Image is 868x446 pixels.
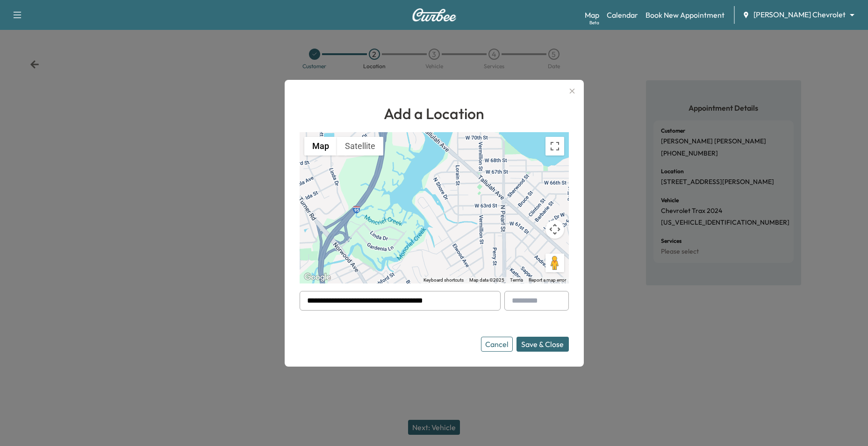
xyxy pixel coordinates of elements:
[304,137,337,156] button: Show street map
[302,271,333,283] img: Google
[423,277,464,283] button: Keyboard shortcuts
[516,337,569,352] button: Save & Close
[607,9,638,21] a: Calendar
[545,254,564,272] button: Drag Pegman onto the map to open Street View
[412,8,457,21] img: Curbee Logo
[529,277,566,283] a: Report a map error
[510,277,523,283] a: Terms (opens in new tab)
[646,9,725,21] a: Book New Appointment
[469,277,504,283] span: Map data ©2025
[481,337,513,352] button: Cancel
[302,271,333,283] a: Open this area in Google Maps (opens a new window)
[545,220,564,239] button: Map camera controls
[545,137,564,156] button: Toggle fullscreen view
[753,9,846,20] span: [PERSON_NAME] Chevrolet
[337,137,383,156] button: Show satellite imagery
[300,102,569,125] h1: Add a Location
[585,9,599,21] a: MapBeta
[589,19,599,26] div: Beta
